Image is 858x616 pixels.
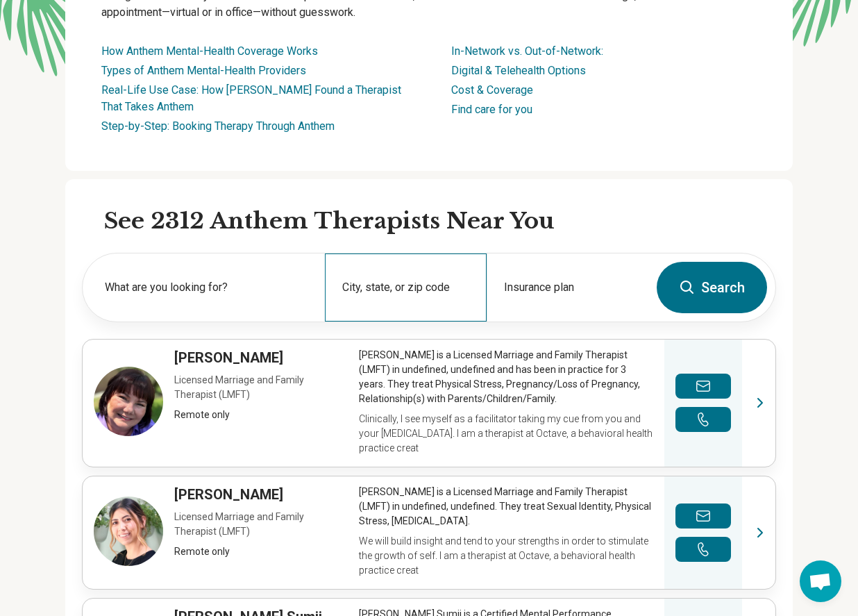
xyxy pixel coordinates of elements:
h2: See 2312 Anthem Therapists Near You [104,207,776,236]
a: How Anthem Mental-Health Coverage Works [101,44,318,58]
a: Types of Anthem Mental-Health Providers [101,64,306,77]
a: In-Network vs. Out-of-Network: [451,44,603,58]
a: Digital & Telehealth Options [451,64,586,77]
a: Find care for you [451,103,532,116]
div: Open chat [800,560,841,602]
a: Step-by-Step: Booking Therapy Through Anthem [101,119,335,133]
button: Make a phone call [675,537,731,562]
a: Real-Life Use Case: How [PERSON_NAME] Found a Therapist That Takes Anthem [101,83,401,113]
button: Send a message [675,374,731,399]
button: Make a phone call [675,407,731,432]
button: Send a message [675,503,731,528]
button: Search [657,262,767,313]
label: What are you looking for? [105,279,308,296]
a: Cost & Coverage [451,83,533,97]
